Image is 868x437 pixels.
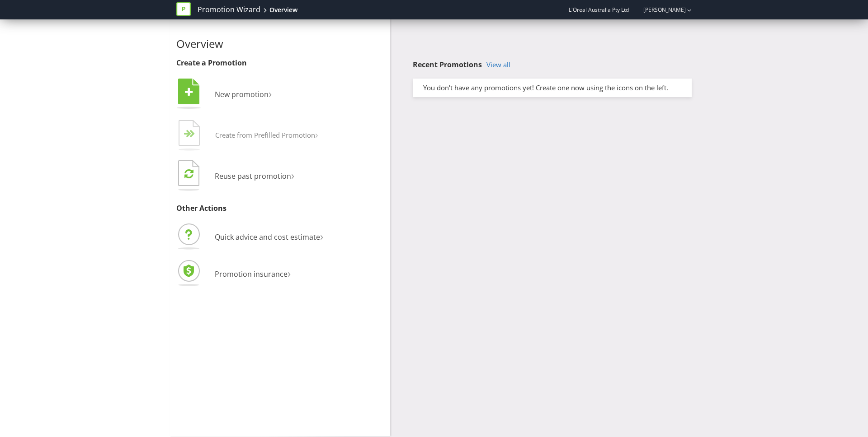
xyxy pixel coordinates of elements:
div: You don't have any promotions yet! Create one now using the icons on the left. [416,83,688,93]
span: › [315,127,318,141]
span: › [288,265,291,280]
button: Create from Prefilled Promotion› [176,118,319,154]
span: Promotion insurance [215,269,288,279]
span: Reuse past promotion [215,171,291,181]
span: Recent Promotions [413,60,482,70]
h3: Create a Promotion [176,59,383,67]
span: New promotion [215,89,269,99]
span: › [291,167,294,182]
span: L'Oreal Australia Pty Ltd [569,6,629,14]
a: View all [486,61,510,69]
span: Create from Prefilled Promotion [215,130,315,139]
h2: Overview [176,38,383,50]
span: Quick advice and cost estimate [215,232,320,242]
tspan:  [189,130,195,138]
span: › [269,86,272,101]
a: Quick advice and cost estimate› [176,232,323,242]
div: Overview [269,5,297,14]
a: Promotion insurance› [176,269,291,279]
a: [PERSON_NAME] [634,6,686,14]
h3: Other Actions [176,205,383,213]
a: Promotion Wizard [198,5,260,15]
span: › [320,228,323,243]
tspan:  [185,87,193,97]
tspan:  [184,168,193,179]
